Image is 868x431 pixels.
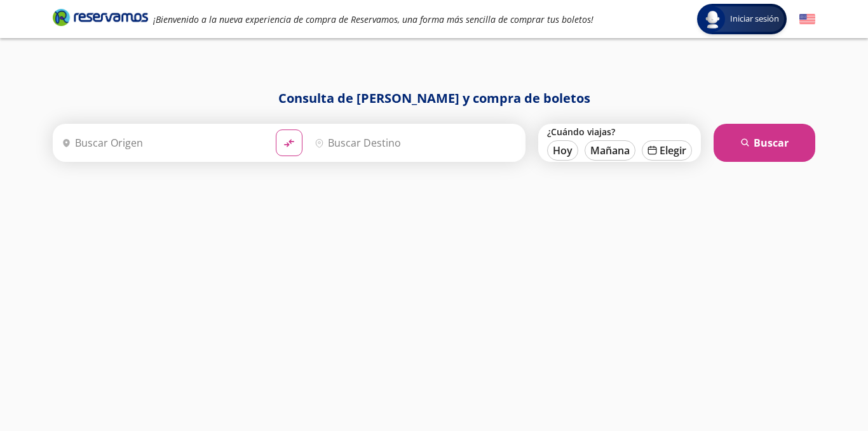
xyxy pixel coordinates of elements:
[53,89,815,108] h1: Consulta de [PERSON_NAME] y compra de boletos
[714,124,815,162] button: Buscar
[53,8,148,27] i: Brand Logo
[547,126,692,138] label: ¿Cuándo viajas?
[53,8,148,30] a: Brand Logo
[799,11,815,27] button: English
[57,127,266,159] input: Buscar Origen
[547,140,578,161] button: Hoy
[153,13,593,25] em: ¡Bienvenido a la nueva experiencia de compra de Reservamos, una forma más sencilla de comprar tus...
[725,13,784,25] span: Iniciar sesión
[642,140,692,161] button: Elegir
[585,140,635,161] button: Mañana
[309,127,519,159] input: Buscar Destino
